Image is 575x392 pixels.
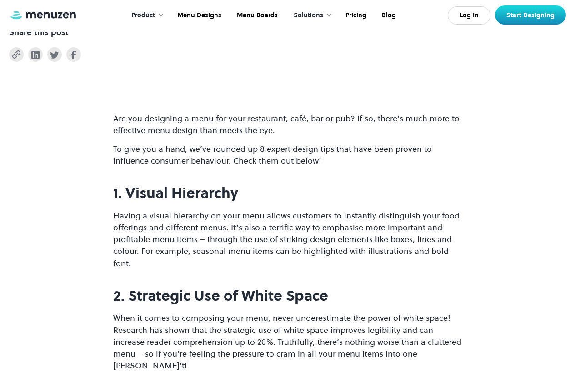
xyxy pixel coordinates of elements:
strong: 1. Visual Hierarchy [113,183,238,203]
p: To give you a hand, we’ve rounded up 8 expert design tips that have been proven to influence cons... [113,143,462,167]
p: Having a visual hierarchy on your menu allows customers to instantly distinguish your food offeri... [113,210,462,269]
a: Menu Designs [169,1,228,30]
div: Solutions [294,10,323,20]
p: When it comes to composing your menu, never underestimate the power of white space! Research has ... [113,312,462,371]
div: Product [131,10,155,20]
a: Blog [373,1,403,30]
div: Share this post [9,26,69,38]
div: Product [122,1,169,30]
a: Pricing [337,1,373,30]
div: Solutions [285,1,337,30]
a: Log In [448,6,490,25]
strong: 2. Strategic Use of White Space [113,286,328,306]
a: Menu Boards [228,1,285,30]
p: Are you designing a menu for your restaurant, café, bar or pub? If so, there’s much more to effec... [113,113,462,136]
a: Start Designing [495,5,566,25]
